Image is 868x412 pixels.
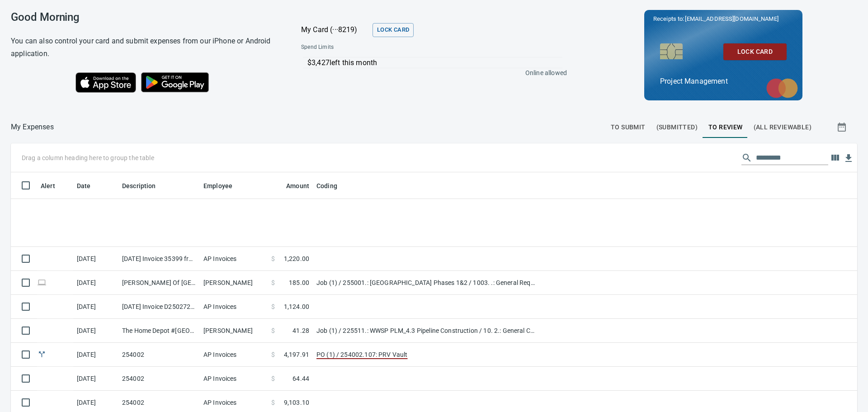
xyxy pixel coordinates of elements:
button: Download table [842,152,855,165]
td: AP Invoices [200,247,268,271]
span: Online transaction [37,279,47,285]
span: 4,197.91 [284,350,309,359]
td: [DATE] [73,367,118,391]
span: Lock Card [377,25,409,35]
h3: Good Morning [11,11,278,24]
td: [PERSON_NAME] Of [GEOGRAPHIC_DATA] [GEOGRAPHIC_DATA] [118,271,200,295]
td: 254002 [118,343,200,367]
td: 254002 [118,367,200,391]
span: Split transaction [37,351,47,357]
span: [EMAIL_ADDRESS][DOMAIN_NAME] [684,14,779,23]
td: [DATE] [73,343,118,367]
span: Spend Limits [301,43,449,52]
p: Project Management [660,76,787,87]
span: Date [77,180,91,191]
p: My Expenses [11,122,54,133]
td: [DATE] [73,295,118,319]
span: Lock Card [731,46,779,57]
td: Job (1) / 255001.: [GEOGRAPHIC_DATA] Phases 1&2 / 1003. .: General Requirements / 5: Other [313,271,539,295]
td: [PERSON_NAME] [200,319,268,343]
td: [DATE] [73,271,118,295]
img: mastercard.svg [762,74,802,103]
p: My Card (···8219) [301,24,369,35]
td: AP Invoices [200,343,268,367]
img: Get it on Google Play [136,67,214,97]
span: Alert [41,180,67,191]
td: [PERSON_NAME] [200,271,268,295]
td: AP Invoices [200,295,268,319]
span: (Submitted) [656,122,698,133]
span: 64.44 [292,374,309,383]
img: Download on the App Store [75,72,136,93]
td: The Home Depot #[GEOGRAPHIC_DATA] [118,319,200,343]
span: Employee [203,180,244,191]
h6: You can also control your card and submit expenses from our iPhone or Android application. [11,35,278,60]
button: Choose columns to display [828,151,842,165]
span: To Submit [611,122,646,133]
td: Job (1) / 225511.: WWSP PLM_4.3 Pipeline Construction / 10. 2.: General Conditions / 5: Other [313,319,539,343]
span: Coding [316,180,349,191]
span: Date [77,180,103,191]
span: 1,220.00 [284,254,309,263]
td: PO (1) / 254002.107: PRV Vault [313,343,539,367]
span: Description [122,180,156,191]
p: $3,427 left this month [307,57,562,68]
p: Online allowed [294,68,567,77]
span: $ [271,374,275,383]
span: Alert [41,180,55,191]
td: [DATE] Invoice D2502725 from MESA Products Inc (1-22431) [118,295,200,319]
span: (All Reviewable) [754,122,811,133]
td: [DATE] [73,247,118,271]
span: 1,124.00 [284,302,309,311]
span: Coding [316,180,337,191]
span: $ [271,254,275,263]
span: 41.28 [292,326,309,335]
span: $ [271,398,275,407]
span: $ [271,326,275,335]
span: Description [122,180,168,191]
button: Lock Card [723,43,787,60]
p: Drag a column heading here to group the table [22,153,154,162]
span: $ [271,302,275,311]
nav: breadcrumb [11,122,54,133]
span: To Review [708,122,743,133]
td: AP Invoices [200,367,268,391]
p: Receipts to: [653,14,793,24]
span: $ [271,278,275,287]
button: Show transactions within a particular date range [828,116,857,138]
span: Employee [203,180,232,191]
span: 9,103.10 [284,398,309,407]
span: Amount [286,180,309,191]
span: $ [271,350,275,359]
td: [DATE] Invoice 35399 from Superior Sweeping Inc (1-10990) [118,247,200,271]
span: 185.00 [289,278,309,287]
button: Lock Card [373,23,414,37]
td: [DATE] [73,319,118,343]
span: Amount [274,180,309,191]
